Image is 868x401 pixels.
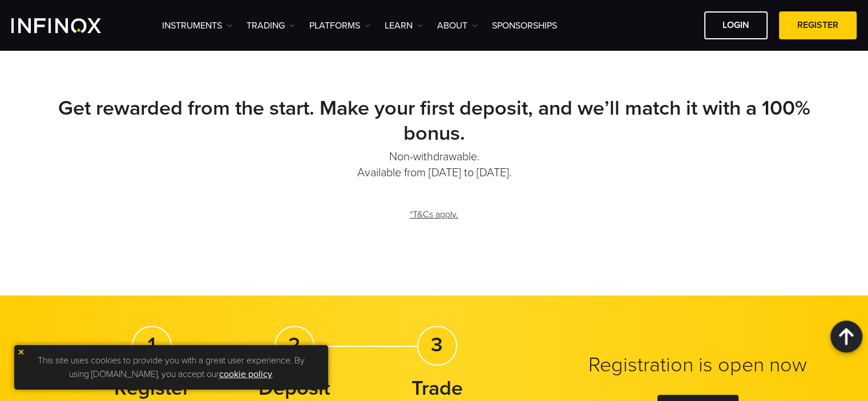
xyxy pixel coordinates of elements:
a: ABOUT [437,19,478,33]
a: LOGIN [704,11,768,39]
a: *T&Cs apply. [409,201,459,229]
a: TRADING [247,19,295,33]
a: Learn [385,19,423,33]
h2: Registration is open now [562,353,834,378]
strong: 2 [288,333,300,357]
img: yellow close icon [17,348,25,356]
p: This site uses cookies to provide you with a great user experience. By using [DOMAIN_NAME], you a... [20,351,322,384]
a: REGISTER [779,11,857,39]
a: SPONSORSHIPS [492,19,557,33]
a: cookie policy [219,368,272,380]
a: INFINOX Logo [11,18,128,33]
a: PLATFORMS [309,19,370,33]
strong: 1 [148,333,156,357]
strong: Trade [411,376,463,400]
strong: Get rewarded from the start. Make your first deposit, and we’ll match it with a 100% bonus. [58,96,810,145]
a: Instruments [162,19,232,33]
p: Non-withdrawable. Available from [DATE] to [DATE]. [35,149,834,181]
strong: 3 [431,333,443,357]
